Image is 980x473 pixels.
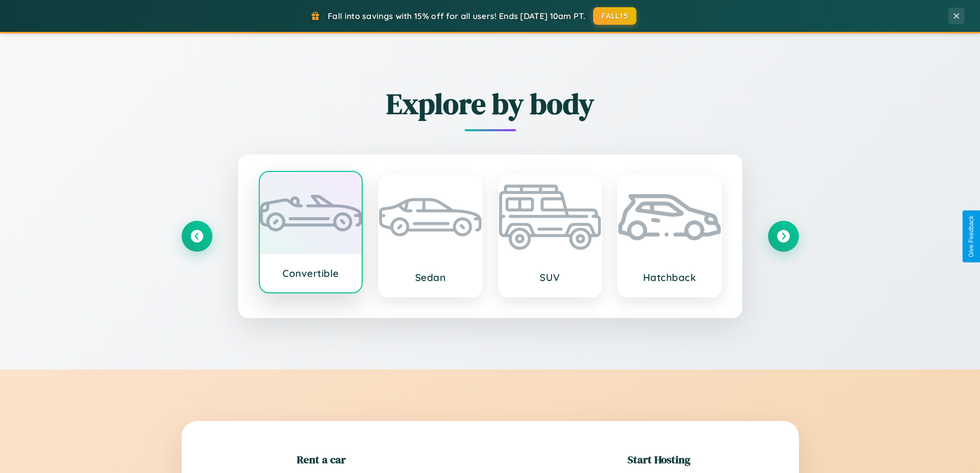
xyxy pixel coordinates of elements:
[297,452,346,467] h2: Rent a car
[509,271,591,284] h3: SUV
[182,84,799,124] h2: Explore by body
[629,271,710,284] h3: Hatchback
[593,7,636,25] button: FALL15
[389,271,471,284] h3: Sedan
[270,267,352,279] h3: Convertible
[968,216,975,257] div: Give Feedback
[328,11,585,21] span: Fall into savings with 15% off for all users! Ends [DATE] 10am PT.
[628,452,690,467] h2: Start Hosting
